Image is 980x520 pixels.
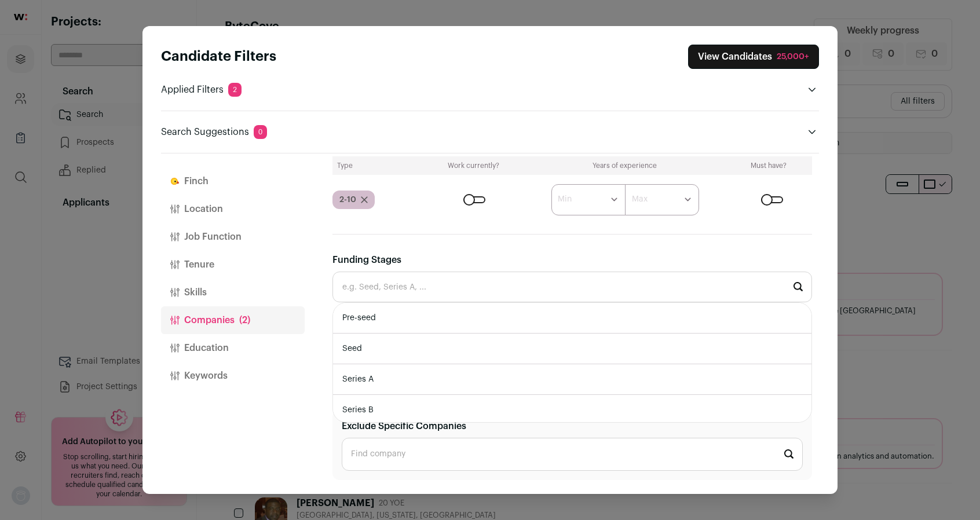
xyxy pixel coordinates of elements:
div: 25,000+ [777,51,809,63]
button: Education [161,334,305,362]
button: Location [161,195,305,223]
span: 0 [254,125,267,139]
button: Job Function [161,223,305,251]
li: Seed [333,334,811,364]
div: Type [337,161,417,170]
input: e.g. Seed, Series A, ... [332,272,812,302]
button: Tenure [161,251,305,279]
li: Series B [333,395,811,426]
button: Finch [161,167,305,195]
label: Max [632,193,648,205]
button: Skills [161,279,305,306]
label: Exclude Specific Companies [342,419,466,433]
button: Close search preferences [688,45,819,69]
span: 2-10 [339,194,356,206]
strong: Candidate Filters [161,50,276,64]
div: Years of experience [529,161,720,170]
li: Series A [333,364,811,395]
p: Search Suggestions [161,125,267,139]
button: Keywords [161,362,305,390]
label: Min [558,193,572,205]
span: (2) [239,313,250,327]
label: Funding Stages [332,253,401,267]
input: Start typing... [342,438,803,471]
div: Must have? [729,161,807,170]
button: Companies(2) [161,306,305,334]
button: Open applied filters [805,83,819,97]
li: Pre-seed [333,303,811,334]
p: Applied Filters [161,83,242,97]
span: 2 [228,83,242,97]
div: Work currently? [426,161,520,170]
